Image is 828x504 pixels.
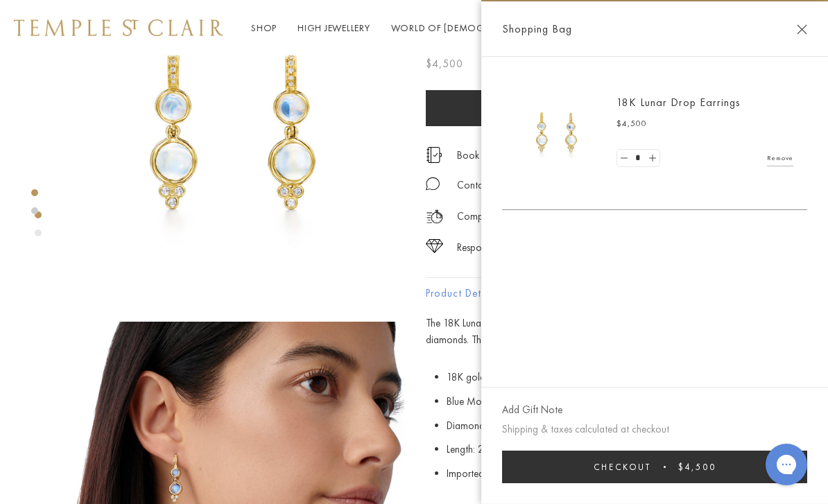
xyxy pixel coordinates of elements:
img: Temple St. Clair [14,19,223,36]
iframe: Gorgias live chat messenger [759,439,814,490]
a: Set quantity to 2 [645,150,659,167]
button: Add Gift Note [502,401,562,419]
span: Diamonds 0.14ct [447,419,518,433]
span: $4,500 [426,55,463,73]
span: $4,500 [678,461,716,473]
a: 18K Lunar Drop Earrings [616,95,741,110]
nav: Main navigation [251,19,550,37]
p: Complimentary Delivery and Returns [457,209,605,226]
span: Checkout [594,461,651,473]
a: ShopShop [251,21,277,34]
a: Remove [767,150,793,166]
div: Product gallery navigation [35,208,42,247]
a: Book an Appointment [457,148,549,163]
a: World of [DEMOGRAPHIC_DATA]World of [DEMOGRAPHIC_DATA] [391,21,550,34]
img: icon_sourcing.svg [426,240,443,254]
p: The 18K Lunar Drop Earrings are composed of luminous Blue Moonstones and diamonds. They are finis... [426,315,786,349]
img: icon_delivery.svg [426,209,443,226]
button: Product Details [426,278,786,309]
button: Checkout $4,500 [502,451,807,483]
img: MessageIcon-01_2.svg [426,177,440,191]
div: Contact an Ambassador [457,177,559,195]
div: Responsible Sourcing [457,240,544,257]
a: Set quantity to 0 [617,150,631,167]
p: Shipping & taxes calculated at checkout [502,421,807,438]
img: icon_appointment.svg [426,148,442,164]
button: Close Shopping Bag [797,24,807,35]
span: Length: 2.6cm/1.04''; Width: 0.8cm/0.32'' [447,443,628,457]
span: 18K gold [447,371,485,385]
button: Add to bag [426,91,739,127]
span: Shopping Bag [502,20,572,38]
span: Imported [447,467,484,481]
a: High JewelleryHigh Jewellery [297,21,370,34]
span: $4,500 [616,117,647,131]
span: Blue Moonstone 3.40cts [447,394,550,408]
